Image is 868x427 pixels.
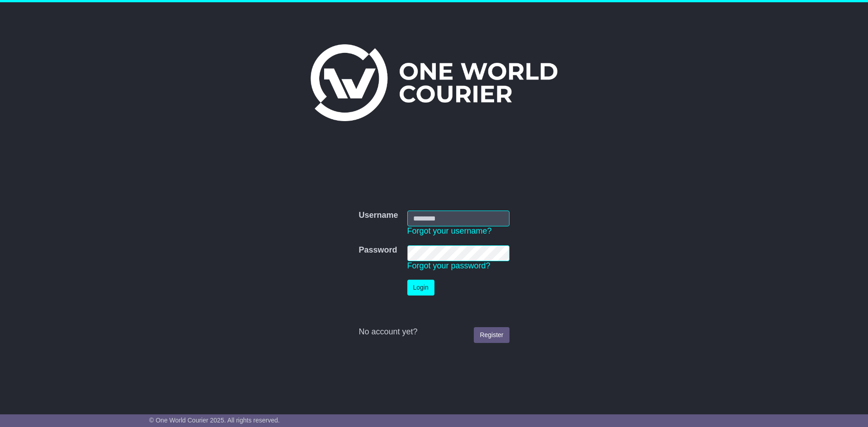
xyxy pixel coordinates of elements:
a: Register [474,327,509,343]
a: Forgot your username? [407,226,492,235]
a: Forgot your password? [407,261,491,270]
img: One World [311,44,557,121]
label: Password [359,245,397,255]
div: No account yet? [359,327,509,337]
span: © One World Courier 2025. All rights reserved. [149,417,280,424]
label: Username [359,211,398,221]
button: Login [407,280,434,296]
